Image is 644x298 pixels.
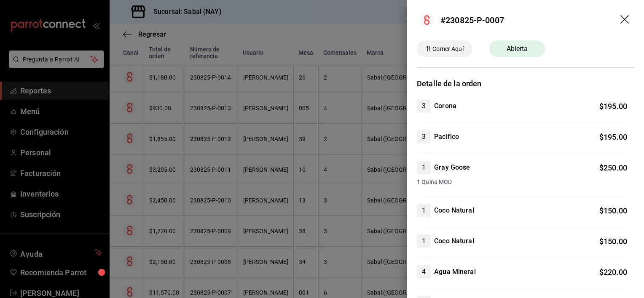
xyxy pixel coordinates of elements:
span: $ 250.00 [599,163,627,172]
span: $ 150.00 [599,237,627,246]
button: drag [620,15,631,25]
h4: Coco Natural [434,236,474,246]
span: $ 220.00 [599,268,627,277]
span: 3 [417,132,431,142]
span: Abierta [502,44,533,54]
h4: Coco Natural [434,205,474,216]
span: $ 195.00 [599,102,627,111]
span: $ 195.00 [599,133,627,141]
span: Comer Aquí [429,45,467,53]
span: $ 150.00 [599,206,627,215]
span: 4 [417,267,431,277]
h3: Detalle de la orden [417,78,634,89]
div: #230825-P-0007 [440,14,504,27]
h4: Agua Mineral [434,267,476,277]
h4: Corona [434,101,456,111]
span: 1 Quina MOD [417,178,627,186]
span: 1 [417,236,431,246]
span: 3 [417,101,431,111]
h4: Pacifico [434,132,459,142]
span: 1 [417,162,431,173]
h4: Gray Goose [434,162,470,173]
span: 1 [417,205,431,216]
